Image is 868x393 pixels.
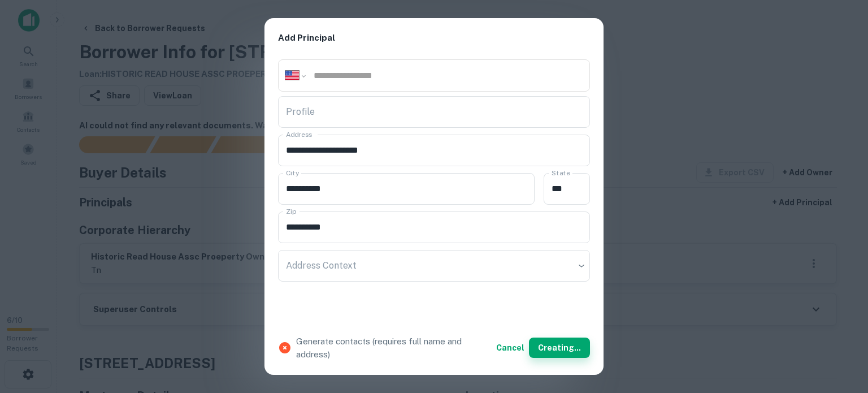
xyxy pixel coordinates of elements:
[286,206,296,216] label: Zip
[529,338,590,358] button: Creating...
[264,18,604,58] h2: Add Principal
[552,168,570,178] label: State
[286,168,299,178] label: City
[286,129,312,139] label: Address
[492,338,529,358] button: Cancel
[278,250,590,282] div: ​
[811,303,868,357] iframe: Chat Widget
[296,335,492,361] p: Generate contacts (requires full name and address)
